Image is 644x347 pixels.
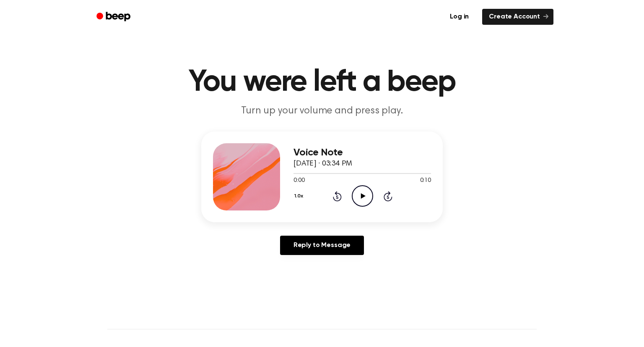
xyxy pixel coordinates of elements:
[441,7,477,26] a: Log in
[91,9,138,25] a: Beep
[293,176,304,185] span: 0:00
[280,236,364,255] a: Reply to Message
[293,147,431,158] h3: Voice Note
[293,189,306,203] button: 1.0x
[420,176,431,185] span: 0:10
[107,67,537,97] h1: You were left a beep
[482,9,553,25] a: Create Account
[161,104,483,118] p: Turn up your volume and press play.
[293,160,352,168] span: [DATE] · 03:34 PM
